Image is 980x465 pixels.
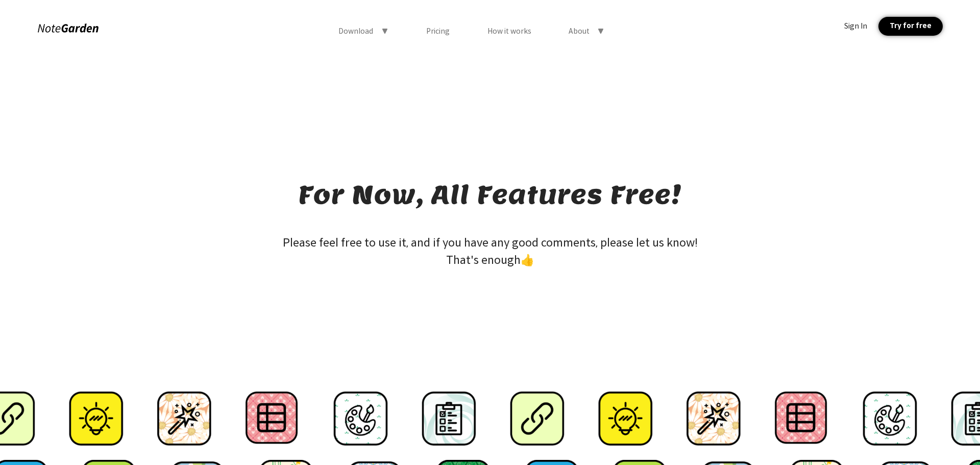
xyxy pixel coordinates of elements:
[56,236,924,250] div: Please feel free to use it, and if you have any good comments, please let us know!
[56,250,924,270] div: That's enough👍
[569,27,590,36] div: About
[298,179,682,211] div: For Now, All Features Free!
[487,27,531,36] div: How it works
[338,27,373,36] div: Download
[844,21,867,31] div: Sign In
[426,27,450,36] div: Pricing
[878,17,942,36] div: Try for free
